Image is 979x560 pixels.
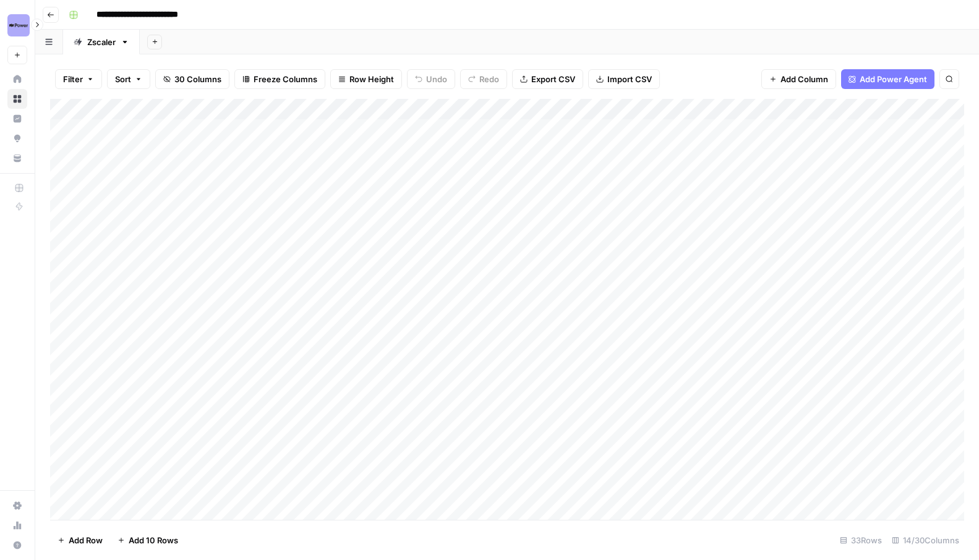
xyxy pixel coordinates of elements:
span: Row Height [349,73,394,85]
button: Add Power Agent [841,69,934,89]
span: Add Power Agent [860,73,927,85]
a: Opportunities [7,129,27,148]
button: Add Row [50,530,110,550]
span: Filter [63,73,83,85]
button: Undo [407,69,455,89]
button: Sort [107,69,150,89]
a: Your Data [7,148,27,168]
span: Add Row [69,534,103,546]
button: Add 10 Rows [110,530,186,550]
span: Import CSV [607,73,652,85]
span: Sort [115,73,131,85]
img: Power Digital Logo [7,14,30,36]
a: Browse [7,89,27,109]
span: Redo [479,73,499,85]
span: Export CSV [531,73,575,85]
button: Freeze Columns [234,69,325,89]
span: Undo [426,73,447,85]
div: Zscaler [87,36,116,48]
div: 33 Rows [835,530,887,550]
button: Export CSV [512,69,583,89]
button: Workspace: Power Digital [7,10,27,41]
button: Import CSV [588,69,660,89]
button: 30 Columns [155,69,229,89]
span: Freeze Columns [254,73,317,85]
a: Home [7,69,27,89]
button: Help + Support [7,535,27,555]
a: Zscaler [63,30,140,54]
span: Add Column [780,73,828,85]
button: Add Column [761,69,836,89]
button: Filter [55,69,102,89]
button: Redo [460,69,507,89]
span: Add 10 Rows [129,534,178,546]
span: 30 Columns [174,73,221,85]
a: Usage [7,515,27,535]
div: 14/30 Columns [887,530,964,550]
a: Settings [7,496,27,515]
button: Row Height [330,69,402,89]
a: Insights [7,109,27,129]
